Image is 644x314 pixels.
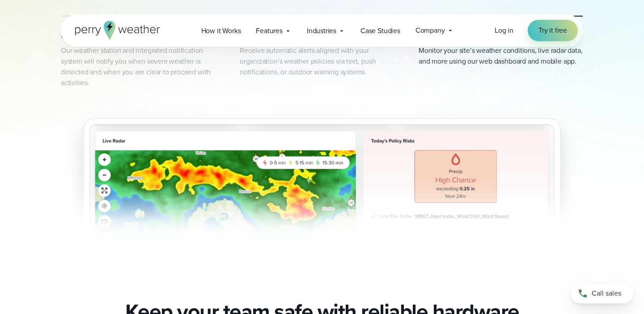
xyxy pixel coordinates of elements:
a: How it Works [194,22,249,40]
p: Monitor your site’s weather conditions, live radar data, and more using our web dashboard and mob... [419,45,583,67]
span: Features [256,26,283,36]
div: 3 of 3 [61,99,583,281]
a: Case Studies [353,22,408,40]
span: Try it free [538,25,567,36]
a: Call sales [571,284,633,303]
span: Industries [307,26,336,36]
div: slideshow [61,99,583,281]
span: Company [415,25,445,36]
img: Golf-Slideshow-1-v2.svg [61,99,583,242]
p: Receive automatic alerts aligned with your organization’s weather policies via text, push notific... [240,45,404,77]
a: Try it free [528,20,578,41]
span: How it Works [201,26,241,36]
p: Our weather station and integrated notification system will notify you when severe weather is det... [61,45,225,88]
span: Log in [495,25,513,35]
a: Log in [495,25,513,36]
span: Case Studies [360,26,400,36]
span: Call sales [592,288,621,299]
